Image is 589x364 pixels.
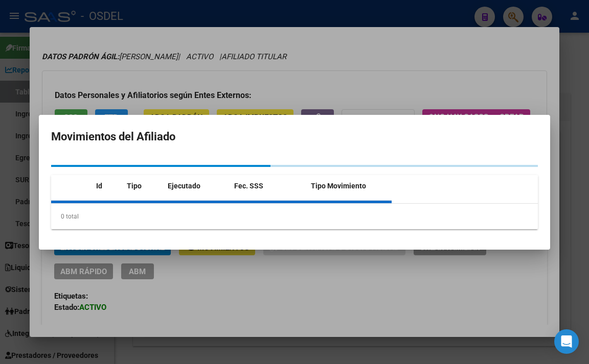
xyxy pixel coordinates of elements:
span: Fec. SSS [234,182,263,190]
div: 0 total [51,204,538,229]
span: Ejecutado [168,182,200,190]
datatable-header-cell: Ejecutado [164,175,230,197]
div: Open Intercom Messenger [554,329,579,354]
datatable-header-cell: Id [92,175,123,197]
span: Tipo [127,182,142,190]
span: Id [96,182,102,190]
datatable-header-cell: Tipo Movimiento [307,175,399,197]
span: Tipo Movimiento [311,182,366,190]
h2: Movimientos del Afiliado [51,127,538,147]
datatable-header-cell: Fec. SSS [230,175,307,197]
datatable-header-cell: Tipo [123,175,164,197]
